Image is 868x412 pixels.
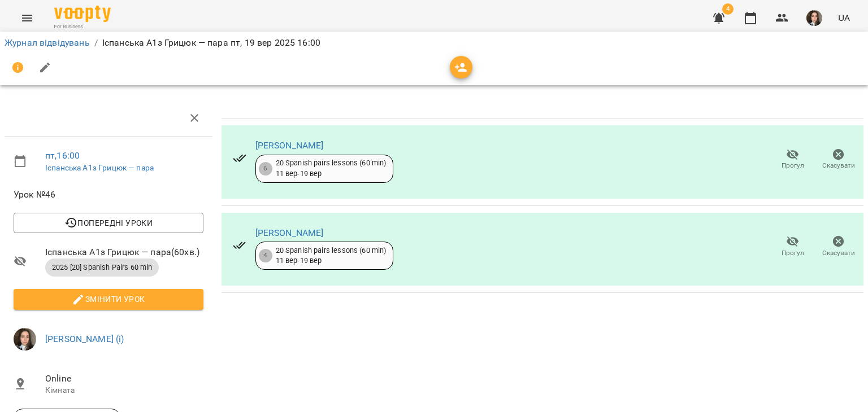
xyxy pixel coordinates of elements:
[782,161,804,170] span: Прогул
[770,231,815,262] button: Прогул
[834,7,854,28] button: UA
[276,158,387,179] div: 20 Spanish pairs lessons (60 min) 11 вер - 19 вер
[14,328,36,350] img: 44d3d6facc12e0fb6bd7f330c78647dd.jfif
[806,10,822,26] img: 44d3d6facc12e0fb6bd7f330c78647dd.jfif
[45,372,203,385] span: Online
[255,140,324,151] a: [PERSON_NAME]
[45,163,154,172] a: Іспанська А1з Грицюк — пара
[14,213,203,233] button: Попередні уроки
[23,216,194,230] span: Попередні уроки
[45,385,203,396] p: Кімната
[782,248,804,258] span: Прогул
[45,334,124,344] a: [PERSON_NAME] (і)
[815,144,861,176] button: Скасувати
[54,23,111,30] span: For Business
[5,36,863,50] nav: breadcrumb
[14,5,41,32] button: Menu
[94,36,98,50] li: /
[54,6,111,22] img: Voopty Logo
[255,227,324,238] a: [PERSON_NAME]
[14,289,203,309] button: Змінити урок
[45,150,80,161] a: пт , 16:00
[276,246,387,266] div: 20 Spanish pairs lessons (60 min) 11 вер - 19 вер
[722,3,734,15] span: 4
[259,162,272,176] div: 6
[102,36,320,50] p: Іспанська А1з Грицюк — пара пт, 19 вер 2025 16:00
[822,161,855,170] span: Скасувати
[815,231,861,262] button: Скасувати
[770,144,815,176] button: Прогул
[45,262,159,273] span: 2025 [20] Spanish Pairs 60 min
[23,292,194,306] span: Змінити урок
[822,248,855,258] span: Скасувати
[45,246,203,259] span: Іспанська А1з Грицюк — пара ( 60 хв. )
[259,249,272,262] div: 4
[14,188,203,201] span: Урок №46
[5,37,90,48] a: Журнал відвідувань
[838,12,850,24] span: UA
